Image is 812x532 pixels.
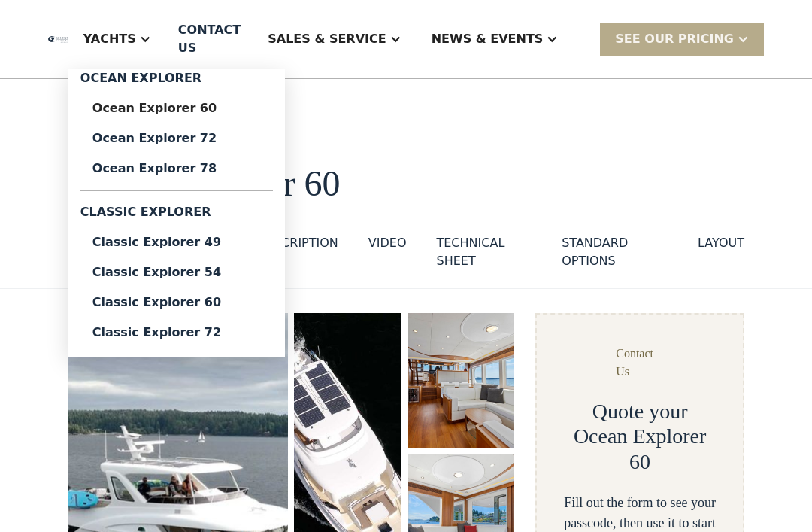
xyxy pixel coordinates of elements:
[417,9,574,69] div: News & EVENTS
[92,327,261,339] div: Classic Explorer 72
[178,21,241,57] div: Contact US
[368,234,407,276] a: VIDEO
[92,102,261,114] div: Ocean Explorer 60
[80,197,273,227] div: Classic Explorer
[257,234,338,276] a: DESCRIPTION
[616,345,664,381] div: Contact Us
[408,313,515,448] a: open lightbox
[368,234,407,252] div: VIDEO
[48,36,68,43] img: logo
[698,234,744,252] div: layout
[80,154,273,184] a: Ocean Explorer 78
[80,318,273,348] a: Classic Explorer 72
[562,234,668,276] a: standard options
[83,30,136,48] div: Yachts
[615,30,734,48] div: SEE Our Pricing
[92,132,261,144] div: Ocean Explorer 72
[68,69,285,357] nav: Yachts
[80,227,273,257] a: Classic Explorer 49
[92,163,261,175] div: Ocean Explorer 78
[600,23,764,55] div: SEE Our Pricing
[80,257,273,287] a: Classic Explorer 54
[68,164,744,204] h1: Ocean Explorer 60
[92,266,261,278] div: Classic Explorer 54
[253,9,416,69] div: Sales & Service
[68,9,166,69] div: Yachts
[268,30,386,48] div: Sales & Service
[80,69,273,93] div: Ocean Explorer
[436,234,532,270] div: Technical sheet
[257,234,338,252] div: DESCRIPTION
[80,123,273,154] a: Ocean Explorer 72
[436,234,532,276] a: Technical sheet
[562,234,668,270] div: standard options
[698,234,744,276] a: layout
[561,424,719,474] h2: Ocean Explorer 60
[92,236,261,248] div: Classic Explorer 49
[432,30,544,48] div: News & EVENTS
[592,399,688,424] h2: Quote your
[92,296,261,309] div: Classic Explorer 60
[80,287,273,318] a: Classic Explorer 60
[80,93,273,123] a: Ocean Explorer 60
